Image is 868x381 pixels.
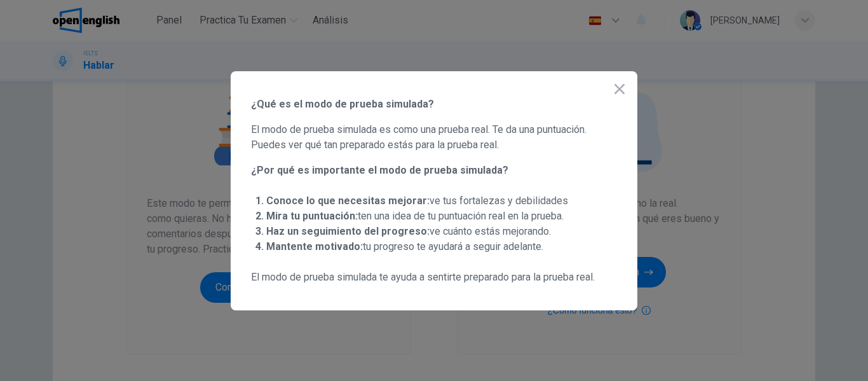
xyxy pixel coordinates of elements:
[266,195,568,207] span: ve tus fortalezas y debilidades
[251,270,617,285] span: El modo de prueba simulada te ayuda a sentirte preparado para la prueba real.
[266,240,543,253] span: tu progreso te ayudará a seguir adelante.
[251,97,617,112] span: ¿Qué es el modo de prueba simulada?
[266,210,358,222] strong: Mira tu puntuación:
[266,225,430,237] strong: Haz un seguimiento del progreso:
[266,225,551,237] span: ve cuánto estás mejorando.
[251,122,617,153] span: El modo de prueba simulada es como una prueba real. Te da una puntuación. Puedes ver qué tan prep...
[266,210,564,222] span: ten una idea de tu puntuación real en la prueba.
[266,240,363,253] strong: Mantente motivado:
[266,195,430,207] strong: Conoce lo que necesitas mejorar:
[251,163,617,178] span: ¿Por qué es importante el modo de prueba simulada?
